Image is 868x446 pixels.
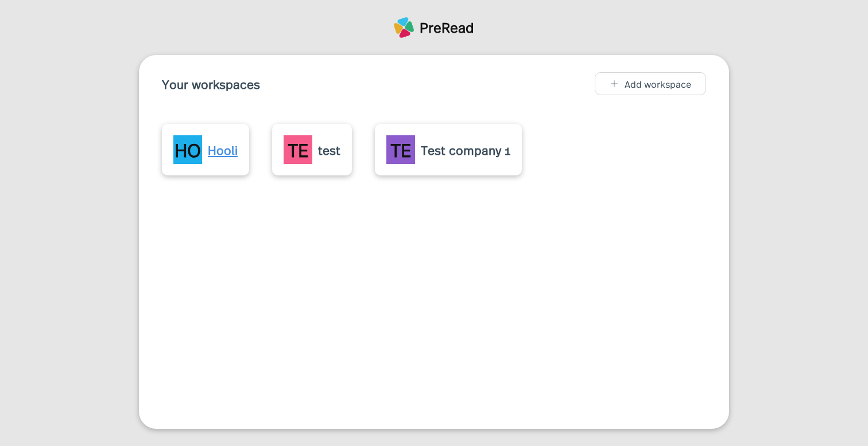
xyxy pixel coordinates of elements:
div: TE [284,135,312,164]
div: HO [173,135,202,164]
div: Hooli [208,140,238,159]
div: test [318,140,340,159]
div: Your workspaces [162,76,260,92]
div: PreRead [420,18,474,37]
div: Test company 1 [421,140,510,159]
div: TE [386,135,415,164]
div: Add workspace [625,79,691,89]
